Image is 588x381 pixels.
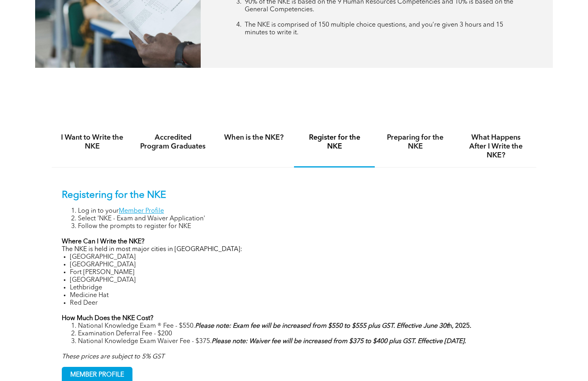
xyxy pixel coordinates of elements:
li: National Knowledge Exam Waiver Fee - $375. [78,338,526,345]
li: Follow the prompts to register for NKE [78,223,526,230]
h4: Preparing for the NKE [382,133,448,151]
h4: When is the NKE? [220,133,287,142]
em: These prices are subject to 5% GST [62,354,164,360]
li: Lethbridge [70,284,526,292]
em: Please note: Exam fee will be increased from $550 to $555 plus GST. Effective June 30t [195,323,448,329]
li: National Knowledge Exam ® Fee - $550. [78,322,526,330]
span: The NKE is comprised of 150 multiple choice questions, and you’re given 3 hours and 15 minutes to... [245,22,503,36]
h4: What Happens After I Write the NKE? [463,133,529,160]
a: Member Profile [119,208,164,214]
strong: h, 2025. [195,323,471,329]
strong: Where Can I Write the NKE? [62,239,145,245]
strong: Please note: Waiver fee will be increased from $375 to $400 plus GST. Effective [DATE]. [212,338,466,345]
p: Registering for the NKE [62,190,526,201]
p: The NKE is held in most major cities in [GEOGRAPHIC_DATA]: [62,246,526,253]
h4: I Want to Write the NKE [59,133,125,151]
li: Red Deer [70,299,526,307]
li: Log in to your [78,207,526,215]
li: Examination Deferral Fee - $200 [78,330,526,338]
strong: How Much Does the NKE Cost? [62,315,153,322]
h4: Register for the NKE [301,133,367,151]
li: Medicine Hat [70,292,526,299]
li: [GEOGRAPHIC_DATA] [70,253,526,261]
li: [GEOGRAPHIC_DATA] [70,276,526,284]
h4: Accredited Program Graduates [140,133,206,151]
li: Fort [PERSON_NAME] [70,269,526,276]
li: Select 'NKE - Exam and Waiver Application' [78,215,526,223]
li: [GEOGRAPHIC_DATA] [70,261,526,269]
